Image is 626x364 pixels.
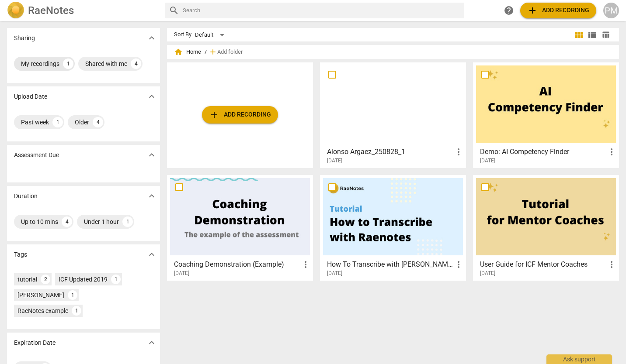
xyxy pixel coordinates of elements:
button: Show more [145,148,158,161]
span: [DATE] [174,270,189,277]
span: Add recording [209,110,271,120]
span: expand_more [146,337,157,348]
button: Tile view [573,28,586,41]
span: expand_more [146,33,157,43]
div: RaeNotes example [17,306,68,315]
span: Add folder [217,49,243,55]
span: more_vert [453,147,464,157]
a: How To Transcribe with [PERSON_NAME][DATE] [323,178,463,277]
button: Show more [145,189,158,203]
span: / [205,49,207,55]
a: LogoRaeNotes [7,2,158,19]
a: Demo: AI Competency Finder[DATE] [476,65,616,164]
div: Under 1 hour [84,217,119,226]
span: view_module [574,30,584,40]
button: Show more [145,336,158,349]
div: 1 [111,275,121,284]
div: Sort By [174,31,191,38]
h3: Demo: AI Competency Finder [480,147,606,157]
span: search [169,5,179,16]
a: Alonso Argaez_250828_1[DATE] [323,65,463,164]
span: add [209,110,219,120]
h3: Coaching Demonstration (Example) [174,259,300,270]
span: add [527,5,538,16]
h3: User Guide for ICF Mentor Coaches [480,259,606,270]
span: home [174,48,183,56]
div: Ask support [546,354,612,364]
div: tutorial [17,275,37,284]
p: Sharing [14,34,35,43]
div: 4 [93,117,103,127]
span: add [209,48,217,56]
div: Default [195,28,227,42]
div: My recordings [21,59,59,68]
button: Table view [599,28,612,41]
span: more_vert [453,259,464,270]
span: [DATE] [327,270,342,277]
button: Show more [145,90,158,103]
div: 1 [68,290,77,300]
span: Add recording [527,5,589,16]
div: Shared with me [85,59,127,68]
div: 1 [122,216,133,227]
p: Expiration Date [14,338,56,347]
p: Assessment Due [14,151,59,160]
p: Upload Date [14,92,47,101]
div: Past week [21,118,49,127]
span: [DATE] [480,157,495,165]
span: [DATE] [327,157,342,165]
div: ICF Updated 2019 [59,275,108,284]
div: Older [75,118,89,127]
span: Home [174,48,201,56]
div: Up to 10 mins [21,217,58,226]
button: PM [603,3,619,18]
button: List view [586,28,599,41]
span: expand_more [146,91,157,102]
span: expand_more [146,249,157,260]
span: more_vert [606,259,617,270]
span: table_chart [602,31,610,39]
div: 1 [52,117,63,127]
div: 4 [131,58,141,69]
h3: How To Transcribe with RaeNotes [327,259,453,270]
p: Duration [14,192,38,201]
p: Tags [14,250,27,259]
button: Upload [520,3,596,18]
div: [PERSON_NAME] [17,291,64,299]
div: 1 [63,58,73,69]
a: Help [501,3,517,18]
a: User Guide for ICF Mentor Coaches[DATE] [476,178,616,277]
a: Coaching Demonstration (Example)[DATE] [170,178,310,277]
span: view_list [587,30,598,40]
span: expand_more [146,191,157,201]
div: 2 [41,275,50,284]
input: Search [183,3,461,17]
span: more_vert [300,259,311,270]
h2: RaeNotes [28,4,74,17]
span: [DATE] [480,270,495,277]
button: Show more [145,248,158,261]
img: Logo [7,2,24,19]
button: Show more [145,31,158,45]
div: 1 [72,306,81,316]
span: more_vert [606,147,617,157]
h3: Alonso Argaez_250828_1 [327,147,453,157]
button: Upload [202,106,278,124]
span: help [504,5,514,16]
span: expand_more [146,150,157,160]
div: 4 [62,216,72,227]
